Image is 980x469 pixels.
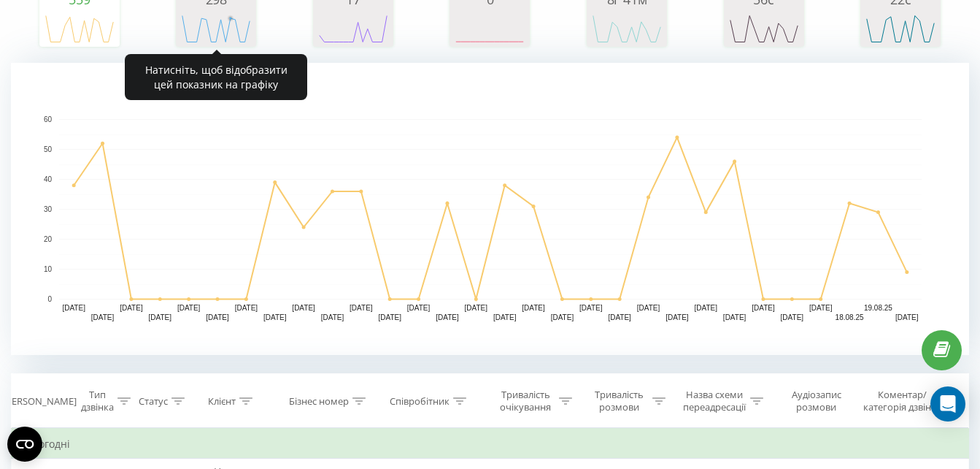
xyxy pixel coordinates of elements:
[235,304,258,312] text: [DATE]
[695,304,718,312] text: [DATE]
[665,313,689,321] text: [DATE]
[608,313,631,321] text: [DATE]
[206,313,229,321] text: [DATE]
[180,7,252,50] svg: A chart.
[125,54,307,100] div: Натисніть, щоб відобразити цей показник на графіку
[809,304,833,312] text: [DATE]
[895,313,919,321] text: [DATE]
[317,7,390,50] svg: A chart.
[44,175,53,183] text: 40
[682,389,746,413] div: Назва схеми переадресації
[12,430,969,459] td: Сьогодні
[177,304,201,312] text: [DATE]
[836,313,864,321] text: 18.08.25
[139,395,168,408] div: Статус
[292,304,315,312] text: [DATE]
[321,313,344,321] text: [DATE]
[44,205,53,213] text: 30
[91,313,115,321] text: [DATE]
[465,304,488,312] text: [DATE]
[930,386,965,422] div: Open Intercom Messenger
[590,7,663,50] svg: A chart.
[390,395,450,408] div: Співробітник
[208,395,236,408] div: Клієнт
[44,115,53,123] text: 60
[752,304,775,312] text: [DATE]
[44,235,53,243] text: 20
[3,395,77,408] div: [PERSON_NAME]
[589,389,649,413] div: Тривалість розмови
[47,295,52,303] text: 0
[7,427,42,462] button: Open CMP widget
[780,389,853,413] div: Аудіозапис розмови
[495,389,555,413] div: Тривалість очікування
[864,304,892,312] text: 19.08.25
[579,304,603,312] text: [DATE]
[62,304,85,312] text: [DATE]
[120,304,143,312] text: [DATE]
[44,265,53,273] text: 10
[522,304,545,312] text: [DATE]
[11,63,969,355] svg: A chart.
[781,313,804,321] text: [DATE]
[289,395,349,408] div: Бізнес номер
[637,304,660,312] text: [DATE]
[723,313,746,321] text: [DATE]
[43,7,116,50] svg: A chart.
[263,313,287,321] text: [DATE]
[860,389,945,413] div: Коментар/категорія дзвінка
[436,313,459,321] text: [DATE]
[81,389,114,413] div: Тип дзвінка
[350,304,373,312] text: [DATE]
[44,145,53,153] text: 50
[493,313,517,321] text: [DATE]
[149,313,172,321] text: [DATE]
[864,7,937,50] svg: A chart.
[407,304,431,312] text: [DATE]
[378,313,401,321] text: [DATE]
[453,7,526,50] svg: A chart.
[728,7,800,50] svg: A chart.
[551,313,574,321] text: [DATE]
